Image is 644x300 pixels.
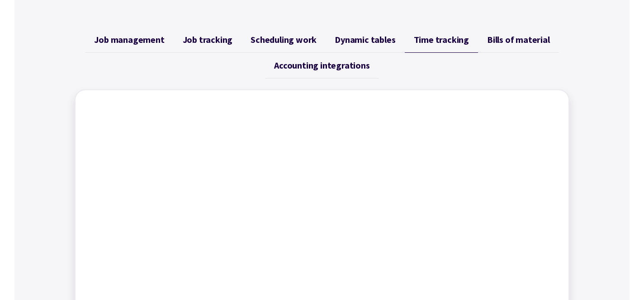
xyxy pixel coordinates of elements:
[251,34,317,45] span: Scheduling work
[183,34,233,45] span: Job tracking
[335,34,395,45] span: Dynamic tables
[274,60,369,71] span: Accounting integrations
[94,34,164,45] span: Job management
[487,34,550,45] span: Bills of material
[489,203,644,300] iframe: Chat Widget
[414,34,469,45] span: Time tracking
